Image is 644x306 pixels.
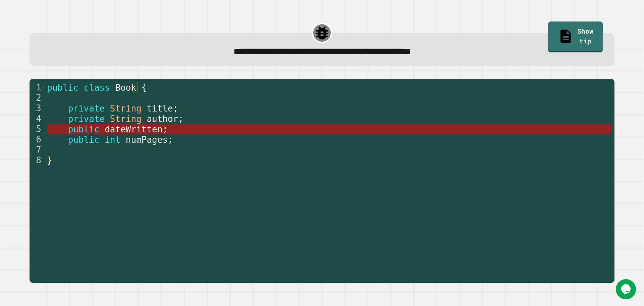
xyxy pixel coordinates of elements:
span: private [68,103,105,114]
div: 5 [30,124,46,134]
div: 7 [30,145,46,155]
span: String [110,103,141,114]
div: 4 [30,114,46,124]
span: public [68,124,99,134]
iframe: chat widget [616,279,637,299]
div: 3 [30,103,46,114]
span: Toggle code folding, rows 1 through 8 [42,82,45,93]
span: title [147,103,173,114]
span: author [147,114,178,124]
span: dateWritten [105,124,162,134]
div: 1 [30,82,46,93]
div: 8 [30,155,46,166]
div: 6 [30,134,46,145]
span: numPages [125,135,167,145]
span: private [68,114,105,124]
span: public [68,135,99,145]
div: 2 [30,93,46,103]
span: String [110,114,141,124]
span: class [84,83,110,93]
span: public [47,83,78,93]
span: int [105,135,120,145]
a: Show tip [548,21,603,52]
span: Book [115,83,136,93]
